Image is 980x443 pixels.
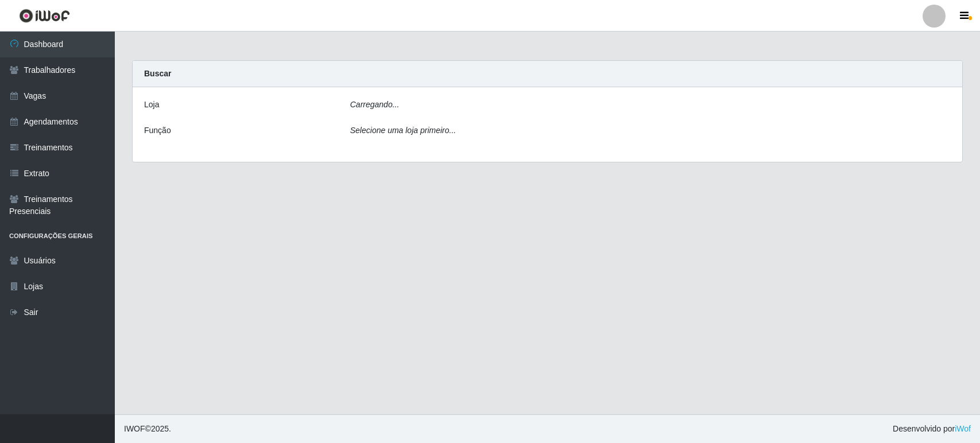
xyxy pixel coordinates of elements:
label: Função [144,125,171,137]
span: Desenvolvido por [893,423,971,435]
label: Loja [144,99,159,111]
span: © 2025 . [124,423,171,435]
img: CoreUI Logo [19,9,70,23]
i: Selecione uma loja primeiro... [350,126,456,135]
i: Carregando... [350,100,400,109]
a: iWof [955,424,971,433]
strong: Buscar [144,69,171,78]
span: IWOF [124,424,145,433]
